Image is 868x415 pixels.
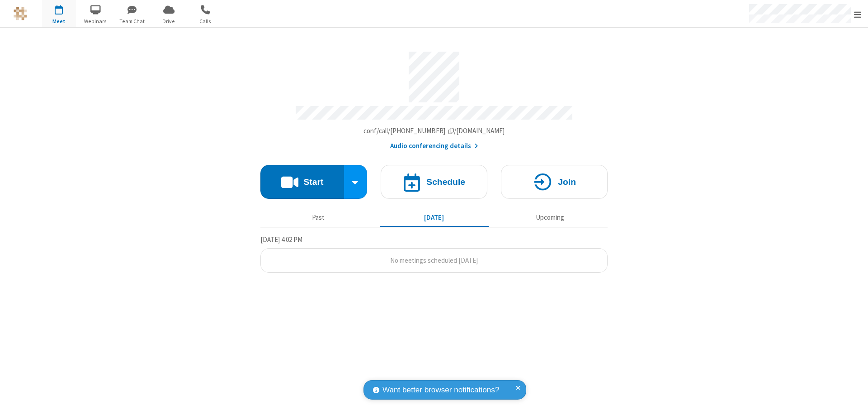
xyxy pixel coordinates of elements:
[382,384,499,396] span: Want better browser notifications?
[495,209,604,226] button: Upcoming
[264,209,373,226] button: Past
[501,165,608,199] button: Join
[303,178,323,186] h4: Start
[260,235,302,244] span: [DATE] 4:02 PM
[344,165,368,199] div: Start conference options
[363,126,505,135] span: Copy my meeting room link
[79,17,113,25] span: Webinars
[380,209,489,226] button: [DATE]
[390,256,478,265] span: No meetings scheduled [DATE]
[381,165,487,199] button: Schedule
[363,126,505,136] button: Copy my meeting room linkCopy my meeting room link
[42,17,76,25] span: Meet
[14,7,27,20] img: QA Selenium DO NOT DELETE OR CHANGE
[390,141,478,151] button: Audio conferencing details
[558,178,576,186] h4: Join
[845,391,861,409] iframe: Chat
[260,234,608,273] section: Today's Meetings
[189,17,222,25] span: Calls
[152,17,186,25] span: Drive
[426,178,465,186] h4: Schedule
[260,165,344,199] button: Start
[260,45,608,151] section: Account details
[115,17,149,25] span: Team Chat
